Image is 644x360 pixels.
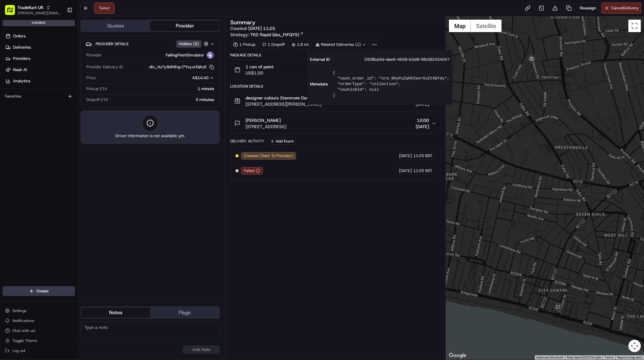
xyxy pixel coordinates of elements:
[2,346,75,355] button: Log out
[2,306,75,315] button: Settings
[310,81,328,87] span: Metadata
[86,97,108,103] span: Dropoff ETA
[2,65,78,75] a: Nash AI
[12,338,37,343] span: Toggle Theme
[2,2,64,17] button: TradeKart UK[PERSON_NAME][EMAIL_ADDRESS][DOMAIN_NAME]
[231,113,440,133] button: [PERSON_NAME][STREET_ADDRESS]12:00[DATE]
[86,86,107,92] span: Pickup ETA
[150,21,219,31] button: Provider
[537,355,563,360] button: Keyboard shortcuts
[106,61,113,69] button: Start new chat
[2,20,75,26] div: sandbox
[413,168,432,174] span: 11:25 BST
[159,75,214,81] button: A$14.40
[246,95,356,101] span: designer colours Stanmore Designer Colours Stanmore
[471,20,502,32] button: Show satellite imagery
[567,356,601,359] span: Map data ©2025 Google
[36,288,49,294] span: Create
[2,336,75,345] button: Toggle Theme
[250,31,304,38] a: TKD Rapid (dss_FtFQY9)
[601,2,642,14] button: CancelDelivery
[2,76,78,86] a: Analytics
[416,123,429,130] span: [DATE]
[86,64,123,70] span: Provider Delivery ID
[207,51,214,59] img: FleetSimulator.png
[611,5,639,11] span: Cancel Delivery
[246,123,286,130] span: [STREET_ADDRESS]
[13,67,27,73] span: Nash AI
[230,25,275,31] span: Created:
[246,101,356,107] span: [STREET_ADDRESS][PERSON_NAME]
[6,60,17,71] img: 1736555255976-a54dd68f-1ca7-489b-9aae-adbdc363a1c4
[246,117,281,123] span: [PERSON_NAME]
[150,308,219,318] button: Flags
[416,117,429,123] span: 12:00
[86,75,96,81] span: Price
[44,105,75,110] a: Powered byPylon
[62,106,75,110] span: Pylon
[149,64,214,70] button: dlv_Vu7y8dHEoyJ7YxyxiJQAxE
[13,45,31,50] span: Deliveries
[81,308,150,318] button: Notes
[230,139,264,144] div: Delivery Activity
[17,11,62,16] button: [PERSON_NAME][EMAIL_ADDRESS][DOMAIN_NAME]
[192,75,208,80] span: A$14.40
[13,56,30,61] span: Providers
[333,70,449,98] pre: { "nash_order_id": "ord_9KyPuZqHV2anrGxZtXWYdy", "orderType": "collection", "nashJobId": null }
[2,42,78,52] a: Deliveries
[364,57,450,62] span: 2938bd4d-dee6-4658-b5d8-0fb582454047
[289,40,312,49] div: 1.8 mi
[605,356,613,359] a: Terms (opens in new tab)
[231,91,440,111] button: designer colours Stanmore Designer Colours Stanmore[STREET_ADDRESS][PERSON_NAME]11:30[DATE]
[399,168,412,174] span: [DATE]
[447,352,468,360] a: Open this area in Google Maps (opens a new window)
[230,40,258,49] div: 1 Pickup
[12,328,35,333] span: Chat with us!
[628,340,641,352] button: Map camera controls
[176,40,210,48] button: Hidden (2)
[21,60,102,66] div: Start new chat
[4,88,50,99] a: 📗Knowledge Base
[230,31,304,38] div: Strategy:
[399,153,412,159] span: [DATE]
[449,20,471,32] button: Show street map
[628,20,641,32] button: Toggle fullscreen view
[50,88,103,99] a: 💻API Documentation
[617,356,642,359] a: Report a map error
[246,64,274,70] span: 1 can of paint
[111,97,214,103] div: 2 minutes
[2,54,78,64] a: Providers
[2,286,75,296] button: Create
[166,52,204,58] span: FailingFleetSimulator
[86,39,215,49] button: Provider DetailsHidden (2)
[12,348,25,353] span: Log out
[86,52,102,58] span: Provider
[179,41,199,47] span: Hidden ( 2 )
[244,153,293,159] span: Created (Sent To Provider)
[6,6,19,19] img: Nash
[2,91,75,101] div: Favorites
[248,26,275,31] span: [DATE] 11:25
[53,91,58,96] div: 💻
[13,33,26,39] span: Orders
[6,25,113,35] p: Welcome 👋
[59,90,100,97] span: API Documentation
[230,84,441,89] div: Location Details
[17,4,44,11] button: TradeKart UK
[250,31,299,38] span: TKD Rapid (dss_FtFQY9)
[21,66,79,71] div: We're available if you need us!
[447,352,468,360] img: Google
[577,2,599,14] button: Reassign
[2,316,75,325] button: Notifications
[313,40,369,49] div: Related Deliveries (1)
[230,20,255,25] h3: Summary
[115,133,185,139] span: Driver information is not available yet.
[12,318,34,323] span: Notifications
[12,308,26,313] span: Settings
[580,5,596,11] span: Reassign
[12,90,48,97] span: Knowledge Base
[246,70,274,76] span: US$1.00
[244,168,255,174] span: Failed
[13,78,30,84] span: Analytics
